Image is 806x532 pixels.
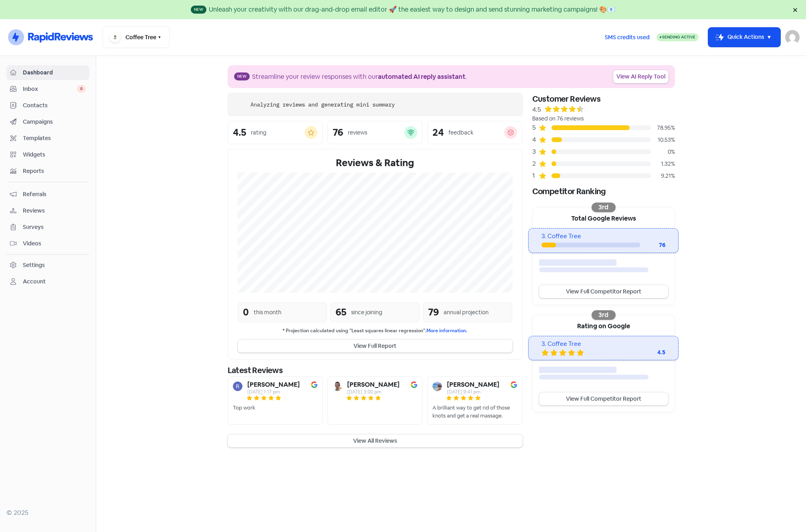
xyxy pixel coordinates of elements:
div: [DATE] 3:00 pm [347,389,400,394]
img: Avatar [432,381,442,391]
div: 1 [532,171,539,181]
span: Campaigns [23,118,86,126]
button: Coffee Tree [103,26,170,48]
div: Account [23,277,46,286]
a: Dashboard [6,65,89,80]
a: Widgets [6,147,89,162]
span: New [234,72,250,80]
div: feedback [448,128,473,137]
div: 0 [243,305,249,319]
a: 4.5rating [228,121,323,144]
a: View AI Reply Tool [613,70,669,83]
span: Sending Active [662,34,695,40]
div: Competitor Ranking [532,185,675,197]
div: 4.5 [233,128,246,137]
div: [DATE] 1:17 pm [247,389,300,394]
a: Reports [6,164,89,179]
div: Customer Reviews [532,93,675,105]
div: 3. Coffee Tree [541,232,665,241]
a: More information. [426,327,467,334]
span: Reports [23,167,86,175]
span: Inbox [23,85,77,93]
div: [DATE] 9:41 pm [447,389,499,394]
span: 0 [77,85,86,93]
span: Dashboard [23,68,86,77]
div: 4.5 [532,105,541,114]
div: A brilliant way to get rid of those knots and get a real massage. [432,404,517,420]
div: 1.32% [651,160,675,168]
a: Videos [6,236,89,251]
b: [PERSON_NAME] [447,381,499,388]
a: SMS credits used [598,32,657,41]
span: Reviews [23,207,86,215]
div: 76 [333,128,343,137]
div: 9.21% [651,172,675,180]
div: Top work [233,404,255,412]
span: New [191,6,206,14]
a: 76reviews [327,121,422,144]
div: 10.53% [651,136,675,144]
a: Campaigns [6,114,89,129]
div: 4.5 [633,348,665,357]
small: * Projection calculated using "Least squares linear regression". [238,327,513,335]
button: Quick Actions [708,28,780,47]
a: Account [6,274,89,289]
span: SMS credits used [605,33,650,42]
img: Image [311,381,317,388]
a: Surveys [6,220,89,235]
div: 65 [335,305,346,319]
div: Settings [23,261,45,269]
div: Reviews & Rating [238,156,513,170]
img: Image [511,381,517,388]
span: Referrals [23,190,86,199]
div: 78.95% [651,124,675,132]
span: Templates [23,134,86,143]
div: 5 [532,123,539,132]
div: Streamline your review responses with our . [252,72,467,82]
a: Inbox 0 [6,82,89,96]
div: 3. Coffee Tree [541,339,665,349]
div: Total Google Reviews [533,207,675,228]
img: Avatar [333,381,342,391]
div: Latest Reviews [228,364,523,376]
a: View Full Competitor Report [539,392,668,406]
span: Videos [23,239,86,248]
div: © 2025 [6,508,89,518]
a: Templates [6,131,89,146]
a: Reviews [6,203,89,218]
a: Contacts [6,98,89,113]
div: this month [254,308,281,317]
button: View All Reviews [228,434,523,448]
div: reviews [348,128,367,137]
a: Settings [6,258,89,273]
div: 3 [532,147,539,157]
div: 4 [532,135,539,145]
a: Referrals [6,187,89,202]
span: Surveys [23,223,86,231]
a: Sending Active [657,32,699,42]
div: 2 [532,159,539,169]
span: Widgets [23,151,86,159]
img: Avatar [233,381,242,391]
div: Unleash your creativity with our drag-and-drop email editor 🚀 the easiest way to design and send ... [209,5,615,14]
div: 3rd [592,203,616,212]
div: annual projection [444,308,489,317]
div: Analyzing reviews and generating mini summary [250,100,395,109]
b: [PERSON_NAME] [347,381,400,388]
a: View Full Competitor Report [539,285,668,298]
div: 0% [651,148,675,156]
b: automated AI reply assistant [378,72,465,81]
button: View Full Report [238,339,513,353]
div: Rating on Google [533,315,675,336]
img: Image [411,381,417,388]
div: rating [251,128,267,137]
div: since joining [351,308,382,317]
b: [PERSON_NAME] [247,381,300,388]
span: Contacts [23,101,86,110]
div: 79 [428,305,439,319]
img: User [785,30,800,44]
div: 24 [432,128,444,137]
div: Based on 76 reviews [532,114,675,123]
a: 24feedback [427,121,522,144]
div: 76 [640,241,666,249]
